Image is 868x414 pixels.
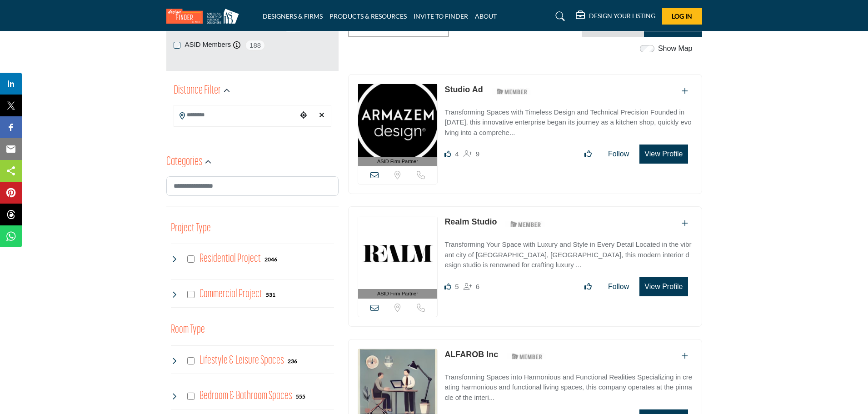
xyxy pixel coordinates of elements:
a: Search [547,9,571,24]
button: Like listing [579,145,598,163]
a: PRODUCTS & RESOURCES [329,12,407,20]
i: Likes [444,283,451,290]
div: 531 Results For Commercial Project [266,290,275,299]
p: Transforming Your Space with Luxury and Style in Every Detail Located in the vibrant city of [GEO... [444,239,692,270]
button: Project Type [171,220,211,237]
div: 236 Results For Lifestyle & Leisure Spaces [288,357,297,365]
div: Choose your current location [297,106,310,125]
input: Select Residential Project checkbox [187,255,195,263]
label: ASID Members [185,40,231,50]
div: 555 Results For Bedroom & Bathroom Spaces [296,392,305,400]
a: Transforming Your Space with Luxury and Style in Every Detail Located in the vibrant city of [GEO... [444,234,692,270]
button: Log In [662,8,702,25]
button: Follow [602,278,635,296]
img: ASID Members Badge Icon [505,218,546,229]
h4: Bedroom & Bathroom Spaces: Bedroom & Bathroom Spaces [200,388,292,404]
a: ASID Firm Partner [358,216,438,299]
p: Studio Ad [444,84,483,96]
a: Transforming Spaces with Timeless Design and Technical Precision Founded in [DATE], this innovati... [444,102,692,138]
div: DESIGN YOUR LISTING [576,11,655,22]
a: DESIGNERS & FIRMS [263,12,323,20]
b: 236 [288,358,297,364]
b: 531 [266,292,275,298]
p: Realm Studio [444,216,497,228]
p: Transforming Spaces with Timeless Design and Technical Precision Founded in [DATE], this innovati... [444,107,692,138]
a: ABOUT [475,12,497,20]
h4: Lifestyle & Leisure Spaces: Lifestyle & Leisure Spaces [200,353,284,369]
input: Select Lifestyle & Leisure Spaces checkbox [187,357,195,364]
div: 2046 Results For Residential Project [264,255,277,263]
span: 188 [245,40,265,51]
button: Follow [602,145,635,163]
a: Add To List [682,352,688,360]
img: Realm Studio [358,216,438,289]
div: Clear search location [315,106,329,125]
input: Search Category [166,176,339,196]
input: ASID Members checkbox [174,42,180,49]
button: Room Type [171,321,205,339]
span: Log In [672,12,692,20]
a: ASID Firm Partner [358,84,438,166]
i: Likes [444,150,451,157]
a: Add To List [682,87,688,95]
button: Like listing [579,278,598,296]
button: View Profile [639,145,688,164]
img: ASID Members Badge Icon [507,351,548,362]
span: ASID Firm Partner [377,290,418,298]
a: Realm Studio [444,217,497,226]
div: Followers [464,149,479,160]
h2: Distance Filter [174,83,221,99]
h4: Residential Project: Types of projects range from simple residential renovations to highly comple... [200,251,261,267]
span: 5 [455,283,459,290]
b: 555 [296,394,305,400]
a: INVITE TO FINDER [414,12,468,20]
img: Studio Ad [358,84,438,157]
label: Show Map [658,43,693,54]
h2: Categories [166,154,202,170]
p: ALFAROB Inc [444,349,498,361]
span: ASID Firm Partner [377,158,418,165]
input: Select Commercial Project checkbox [187,291,195,298]
b: 2046 [264,256,277,263]
div: Followers [464,281,479,292]
input: Search Location [174,106,297,124]
input: Select Bedroom & Bathroom Spaces checkbox [187,393,195,400]
button: View Profile [639,277,688,296]
a: ALFAROB Inc [444,350,498,359]
h5: DESIGN YOUR LISTING [589,12,655,20]
a: Studio Ad [444,85,483,94]
img: Site Logo [166,9,244,24]
span: 4 [455,150,459,158]
span: 6 [476,283,479,290]
a: Transforming Spaces into Harmonious and Functional Realities Specializing in creating harmonious ... [444,367,692,403]
img: ASID Members Badge Icon [492,86,533,97]
p: Transforming Spaces into Harmonious and Functional Realities Specializing in creating harmonious ... [444,372,692,403]
h4: Commercial Project: Involve the design, construction, or renovation of spaces used for business p... [200,286,262,302]
a: Add To List [682,219,688,227]
span: 9 [476,150,479,158]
